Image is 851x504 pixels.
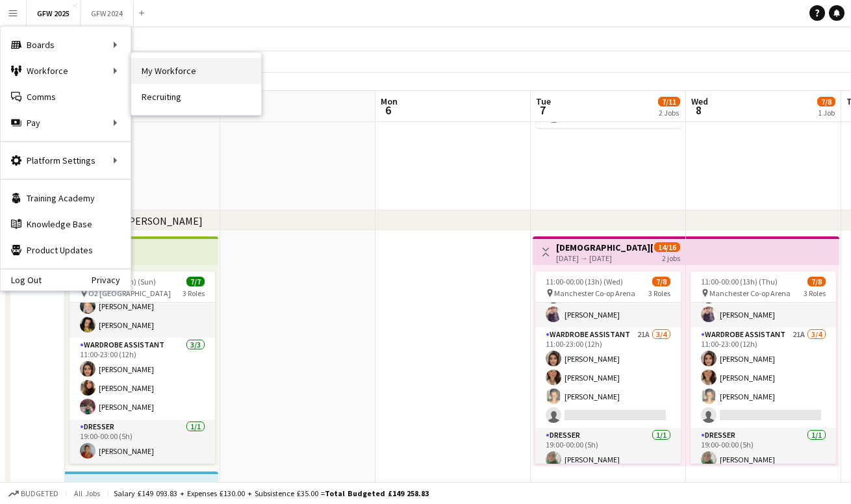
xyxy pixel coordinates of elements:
[804,288,826,298] span: 3 Roles
[27,1,81,26] button: GFW 2025
[1,147,131,173] div: Platform Settings
[556,242,653,253] h3: [DEMOGRAPHIC_DATA][PERSON_NAME] Manchester
[1,58,131,84] div: Workforce
[6,486,60,501] button: Budgeted
[21,489,58,498] span: Budgeted
[325,488,429,498] span: Total Budgeted £149 258.83
[691,327,836,428] app-card-role: Wardrobe Assistant21A3/411:00-23:00 (12h)[PERSON_NAME][PERSON_NAME][PERSON_NAME]
[534,103,551,118] span: 7
[381,95,398,107] span: Mon
[1,185,131,211] a: Training Academy
[818,108,835,118] div: 1 Job
[131,58,261,84] a: My Workforce
[658,97,680,107] span: 7/11
[662,252,680,263] div: 2 jobs
[709,288,791,298] span: Manchester Co-op Arena
[652,277,670,286] span: 7/8
[114,488,429,498] div: Salary £149 093.83 + Expenses £130.00 + Subsistence £35.00 =
[701,277,778,286] span: 11:00-00:00 (13h) (Thu)
[654,242,680,252] span: 14/16
[691,95,708,107] span: Wed
[1,110,131,136] div: Pay
[81,1,134,26] button: GFW 2024
[554,288,635,298] span: Manchester Co-op Arena
[659,108,680,118] div: 2 Jobs
[689,103,708,118] span: 8
[71,488,103,498] span: All jobs
[186,277,205,286] span: 7/7
[536,95,551,107] span: Tue
[92,275,131,285] a: Privacy
[1,237,131,263] a: Product Updates
[131,84,261,110] a: Recruiting
[88,288,171,298] span: O2 [GEOGRAPHIC_DATA]
[70,271,215,464] app-job-card: 11:00-00:00 (13h) (Sun)7/7 O2 [GEOGRAPHIC_DATA]3 Roles11:00-19:00 (8h)[PERSON_NAME][PERSON_NAME][...
[1,32,131,58] div: Boards
[1,275,42,285] a: Log Out
[691,428,836,472] app-card-role: Dresser1/119:00-00:00 (5h)[PERSON_NAME]
[546,277,623,286] span: 11:00-00:00 (13h) (Wed)
[1,211,131,237] a: Knowledge Base
[556,253,653,263] div: [DATE] → [DATE]
[535,271,681,464] app-job-card: 11:00-00:00 (13h) (Wed)7/8 Manchester Co-op Arena3 Roles[PERSON_NAME][PERSON_NAME][PERSON_NAME]Wa...
[648,288,670,298] span: 3 Roles
[379,103,398,118] span: 6
[1,84,131,110] a: Comms
[817,97,835,107] span: 7/8
[535,428,681,472] app-card-role: Dresser1/119:00-00:00 (5h)[PERSON_NAME]
[70,420,215,464] app-card-role: Dresser1/119:00-00:00 (5h)[PERSON_NAME]
[70,338,215,420] app-card-role: Wardrobe Assistant3/311:00-23:00 (12h)[PERSON_NAME][PERSON_NAME][PERSON_NAME]
[535,327,681,428] app-card-role: Wardrobe Assistant21A3/411:00-23:00 (12h)[PERSON_NAME][PERSON_NAME][PERSON_NAME]
[183,288,205,298] span: 3 Roles
[691,271,836,464] app-job-card: 11:00-00:00 (13h) (Thu)7/8 Manchester Co-op Arena3 Roles[PERSON_NAME][PERSON_NAME][PERSON_NAME]Wa...
[807,277,826,286] span: 7/8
